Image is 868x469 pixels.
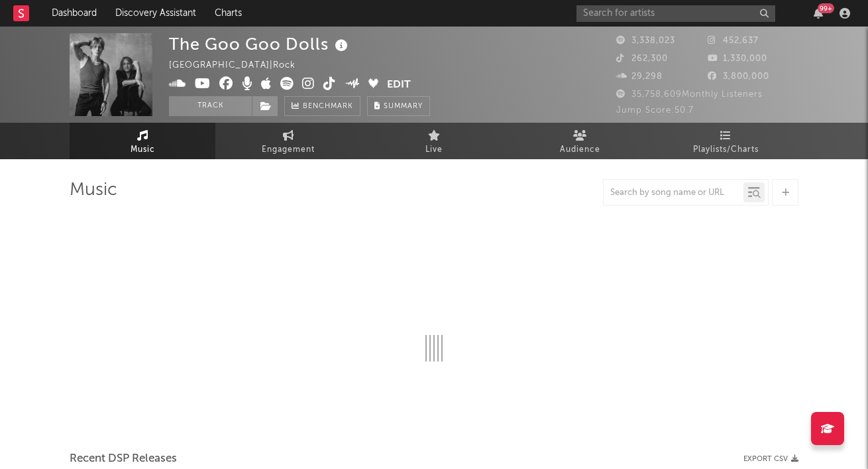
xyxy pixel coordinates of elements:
[169,96,252,116] button: Track
[70,123,215,159] a: Music
[387,77,411,94] button: Edit
[616,90,763,99] span: 35,758,609 Monthly Listeners
[693,142,759,158] span: Playlists/Charts
[708,54,767,63] span: 1,330,000
[576,5,775,22] input: Search for artists
[215,123,361,159] a: Engagement
[169,33,351,55] div: The Goo Goo Dolls
[131,142,155,158] span: Music
[70,451,177,467] span: Recent DSP Releases
[616,106,694,115] span: Jump Score: 50.7
[653,123,798,159] a: Playlists/Charts
[604,188,743,198] input: Search by song name or URL
[367,96,430,116] button: Summary
[708,72,769,81] span: 3,800,000
[284,96,360,116] a: Benchmark
[616,54,668,63] span: 262,300
[818,3,834,13] div: 99 +
[507,123,653,159] a: Audience
[262,142,315,158] span: Engagement
[361,123,507,159] a: Live
[425,142,443,158] span: Live
[560,142,600,158] span: Audience
[708,36,759,45] span: 452,637
[616,72,663,81] span: 29,298
[169,58,311,74] div: [GEOGRAPHIC_DATA] | Rock
[616,36,675,45] span: 3,338,023
[743,455,798,463] button: Export CSV
[303,99,353,115] span: Benchmark
[814,8,823,19] button: 99+
[384,103,423,110] span: Summary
